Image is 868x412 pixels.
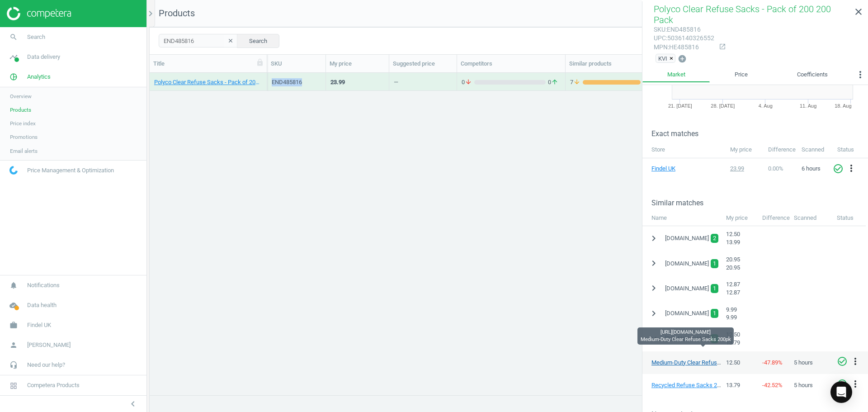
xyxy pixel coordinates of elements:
[711,103,735,109] tspan: 28. [DATE]
[837,356,848,367] i: check_circle_outline
[27,33,45,41] span: Search
[154,78,262,86] a: Polyco Clear Refuse Sacks - Pack of 200 200 Pack
[853,67,868,85] button: more_vert
[794,381,813,389] span: 5 hours
[27,301,57,309] span: Data health
[641,329,731,342] span: [URL][DOMAIN_NAME] Medium-Duty Clear Refuse Sacks 200pk
[27,361,65,369] span: Need our help?
[768,165,783,172] span: 0.00 %
[794,359,813,367] span: 5 hours
[833,141,868,158] th: Status
[726,231,740,246] span: 12.50 13.99
[714,43,726,51] a: open_in_new
[27,73,51,81] span: Analytics
[227,38,234,44] i: clear
[654,25,714,34] div: : END485816
[462,78,474,86] span: 0
[648,258,659,269] i: chevron_right
[677,54,687,64] button: add_circle
[271,60,322,68] div: SKU
[641,78,656,86] span: 0
[27,321,51,329] span: Findel UK
[10,93,32,100] span: Overview
[9,166,18,175] img: wGWNvw8QSZomAAAAABJRU5ErkJggg==
[651,359,755,366] a: Medium-Duty Clear Refuse Sacks 200pk
[10,106,31,114] span: Products
[846,163,857,175] button: more_vert
[5,336,22,354] i: person
[27,381,80,389] span: Competera Products
[654,26,665,33] span: sku
[726,141,764,158] th: My price
[670,55,673,62] span: ×
[665,309,709,317] span: [DOMAIN_NAME]
[789,209,832,226] div: Scanned
[651,382,747,388] a: Recycled Refuse Sacks 200pk Heavy
[272,78,321,86] div: END485816
[569,60,656,68] div: Similar products
[159,34,238,47] input: SKU/Title search
[465,78,472,86] i: arrow_downward
[726,306,737,321] span: 9.99 9.99
[159,8,195,19] span: Products
[646,255,662,272] button: chevron_right
[145,8,156,19] i: chevron_right
[7,7,71,20] img: ajHJNr6hYgQAAAAASUVORK5CYII=
[237,34,279,47] button: Search
[830,381,852,403] div: Open Intercom Messenger
[330,60,385,68] div: My price
[833,163,844,174] i: check_circle_outline
[797,141,833,158] th: Scanned
[850,356,861,368] button: more_vert
[853,6,864,17] i: close
[713,259,716,268] span: 1
[835,103,851,109] tspan: 18. Aug
[855,69,866,80] i: more_vert
[850,379,861,390] button: more_vert
[758,209,789,226] div: Difference
[27,166,114,175] span: Price Management & Optimization
[461,60,561,68] div: Competitors
[651,165,697,173] a: Findel UK
[654,34,714,43] div: : 5036140326552
[722,377,758,393] div: 13.79
[570,78,583,86] span: 7
[5,297,22,314] i: cloud_done
[773,67,853,82] a: Coefficients
[330,78,345,86] div: 23.99
[846,163,857,174] i: more_vert
[651,129,868,138] h3: Exact matches
[573,78,580,86] i: arrow_downward
[224,35,237,47] button: clear
[710,67,772,82] a: Price
[5,356,22,374] i: headset_mic
[678,54,687,63] i: add_circle
[651,199,868,207] h3: Similar matches
[665,284,709,293] span: [DOMAIN_NAME]
[764,141,797,158] th: Difference
[762,359,783,366] span: -47.89 %
[5,28,22,46] i: search
[648,283,659,294] i: chevron_right
[837,379,848,389] i: check_circle_outline
[730,165,759,173] div: 23.99
[5,48,22,66] i: timeline
[546,78,561,86] span: 0
[27,341,71,349] span: [PERSON_NAME]
[722,209,758,226] div: My price
[648,308,659,319] i: chevron_right
[722,354,758,371] div: 12.50
[122,398,144,410] button: chevron_left
[646,230,662,247] button: chevron_right
[27,281,60,289] span: Notifications
[654,4,831,25] span: Polyco Clear Refuse Sacks - Pack of 200 200 Pack
[654,34,666,42] span: upc
[150,73,868,388] div: grid
[646,305,662,322] button: chevron_right
[5,277,22,294] i: notifications
[658,54,667,62] span: KVI
[762,382,783,388] span: -42.52 %
[665,234,709,242] span: [DOMAIN_NAME]
[668,103,692,109] tspan: 21. [DATE]
[665,260,709,268] span: [DOMAIN_NAME]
